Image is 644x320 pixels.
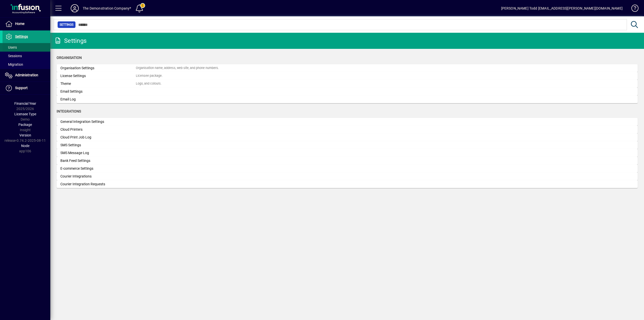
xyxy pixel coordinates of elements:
div: SMS Message Log [60,150,136,156]
a: Home [3,18,50,30]
a: License SettingsLicensee package. [57,72,638,80]
a: Organisation SettingsOrganisation name, address, web site, and phone numbers. [57,64,638,72]
div: Cloud Printers [60,127,136,132]
div: Organisation name, address, web site, and phone numbers. [136,66,219,70]
div: Organisation Settings [60,65,136,71]
span: Administration [15,73,38,77]
span: Settings [15,34,28,39]
a: Courier Integration Requests [57,180,638,188]
a: SMS Message Log [57,149,638,157]
div: Settings [54,37,87,45]
div: General Integration Settings [60,119,136,124]
a: Administration [3,69,50,82]
a: Courier Integrations [57,172,638,180]
div: License Settings [60,73,136,79]
span: Organisation [57,56,82,60]
span: Version [19,133,31,137]
span: Financial Year [14,101,36,105]
a: E-commerce Settings [57,165,638,172]
div: Licensee package. [136,74,163,78]
a: Email Settings [57,88,638,95]
span: Sessions [5,54,22,58]
span: Migration [5,62,23,66]
div: Bank Feed Settings [60,158,136,163]
a: Email Log [57,95,638,103]
div: Courier Integration Requests [60,182,136,187]
a: SMS Settings [57,141,638,149]
a: Users [3,43,50,52]
div: Logo, and colours. [136,81,162,86]
span: Home [15,22,24,26]
a: Cloud Printers [57,126,638,133]
span: Node [21,144,29,148]
div: E-commerce Settings [60,166,136,171]
span: Support [15,86,28,90]
div: [PERSON_NAME] Todd [EMAIL_ADDRESS][PERSON_NAME][DOMAIN_NAME] [501,4,623,12]
div: SMS Settings [60,143,136,148]
span: Package [18,123,32,127]
a: Cloud Print Job Log [57,133,638,141]
span: Integrations [57,109,81,113]
a: Sessions [3,52,50,60]
button: Profile [67,4,83,13]
div: Cloud Print Job Log [60,135,136,140]
a: General Integration Settings [57,118,638,126]
span: Settings [60,22,73,27]
a: Bank Feed Settings [57,157,638,165]
a: Support [3,82,50,94]
span: Licensee Type [14,112,36,116]
a: Knowledge Base [628,1,638,17]
a: Migration [3,60,50,69]
div: Theme [60,81,136,86]
div: The Demonstration Company* [83,4,131,12]
div: Email Log [60,97,136,102]
a: ThemeLogo, and colours. [57,80,638,88]
div: Courier Integrations [60,174,136,179]
div: Email Settings [60,89,136,94]
span: Users [5,45,17,49]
